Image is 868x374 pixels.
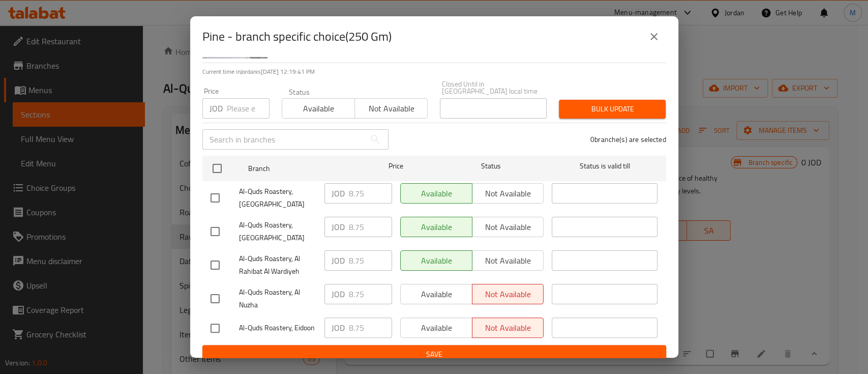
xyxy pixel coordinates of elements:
[239,322,316,334] span: Al-Quds Roastery, Eidoon
[211,348,658,361] span: Save
[332,254,345,267] p: JOD
[362,160,430,172] span: Price
[202,345,666,364] button: Save
[590,134,666,145] p: 0 branche(s) are selected
[332,187,345,199] p: JOD
[438,160,544,172] span: Status
[354,98,428,119] button: Not available
[567,103,657,116] span: Bulk update
[227,98,270,119] input: Please enter price
[286,101,351,116] span: Available
[239,219,316,244] span: Al-Quds Roastery, [GEOGRAPHIC_DATA]
[359,101,424,116] span: Not available
[552,160,657,172] span: Status is valid till
[349,284,392,304] input: Please enter price
[239,286,316,311] span: Al-Quds Roastery, Al Nuzha
[239,252,316,278] span: Al-Quds Roastery, Al Rahibat Al Wardiyeh
[282,98,355,119] button: Available
[349,318,392,338] input: Please enter price
[248,162,354,175] span: Branch
[349,250,392,271] input: Please enter price
[239,185,316,211] span: Al-Quds Roastery, [GEOGRAPHIC_DATA]
[559,100,666,119] button: Bulk update
[349,217,392,237] input: Please enter price
[332,322,345,334] p: JOD
[202,129,365,150] input: Search in branches
[332,288,345,300] p: JOD
[349,183,392,204] input: Please enter price
[642,24,666,49] button: close
[202,67,666,76] p: Current time in Jordan is [DATE] 12:19:41 PM
[202,28,392,45] h2: Pine - branch specific choice(250 Gm)
[332,221,345,233] p: JOD
[209,102,223,114] p: JOD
